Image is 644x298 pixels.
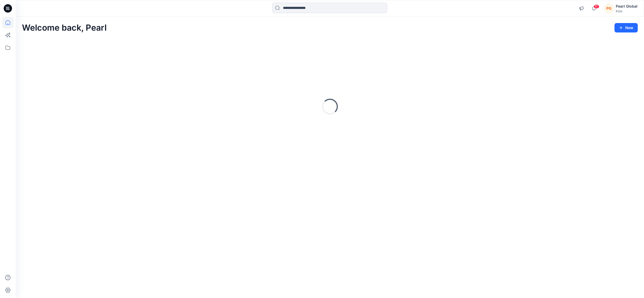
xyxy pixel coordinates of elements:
span: 11 [594,4,599,9]
div: PG [604,4,614,13]
div: Pearl Global [616,3,637,9]
button: New [614,23,638,32]
h2: Welcome back, Pearl [22,23,107,33]
div: PVH [616,9,637,13]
